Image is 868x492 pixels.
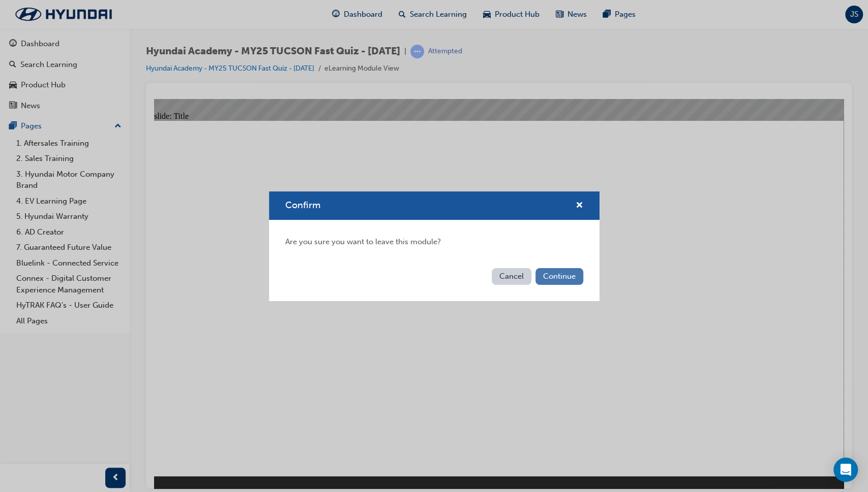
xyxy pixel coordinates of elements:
div: Confirm [269,191,600,301]
div: Open Intercom Messenger [833,457,858,482]
button: Continue [535,268,583,285]
button: Cancel [492,268,531,285]
span: Confirm [285,200,320,211]
div: Are you sure you want to leave this module? [269,220,600,264]
span: cross-icon [576,202,583,211]
button: cross-icon [576,200,583,212]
